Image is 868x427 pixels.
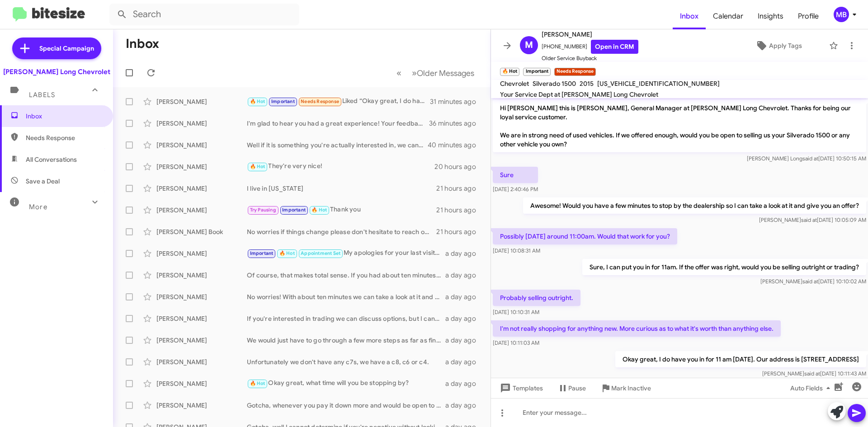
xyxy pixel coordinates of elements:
span: [PERSON_NAME] [542,29,638,40]
nav: Page navigation example [392,64,480,82]
button: Apply Tags [732,38,825,54]
span: 🔥 Hot [250,164,265,169]
div: [PERSON_NAME] [156,119,247,128]
span: Important [271,99,295,104]
a: Inbox [673,3,706,29]
p: Hi [PERSON_NAME] this is [PERSON_NAME], General Manager at [PERSON_NAME] Long Chevrolet. Thanks f... [493,100,866,152]
div: 31 minutes ago [430,97,483,106]
div: [PERSON_NAME] [156,141,247,150]
button: Mark Inactive [593,380,658,396]
span: « [396,67,401,79]
span: » [412,67,417,79]
input: Search [109,4,299,25]
div: Thank you [247,205,436,215]
div: [PERSON_NAME] [156,357,247,366]
span: said at [804,370,820,377]
span: [PERSON_NAME] [DATE] 10:05:09 AM [759,216,866,223]
span: Mark Inactive [611,380,651,396]
div: No worries if things change please don't hesitate to reach out. [247,227,436,236]
div: Well if it is something you're actually interested in, we can schedule you for an appointment to ... [247,141,429,150]
p: Sure, I can put you in for 11am. If the offer was right, would you be selling outright or trading? [582,259,866,275]
span: Save a Deal [26,177,60,186]
span: Try Pausing [250,207,276,213]
div: 40 minutes ago [429,141,483,150]
div: Unfortunately we don't have any c7s, we have a c8, c6 or c4. [247,357,445,366]
span: Older Service Buyback [542,54,638,63]
small: Important [523,68,550,76]
div: [PERSON_NAME] Book [156,227,247,236]
span: Needs Response [301,99,339,104]
span: All Conversations [26,155,77,164]
div: Liked “Okay great, I do have you in for 11 am [DATE]. Our address is [STREET_ADDRESS]” [247,96,430,107]
span: 🔥 Hot [250,99,265,104]
span: Pause [568,380,586,396]
div: [PERSON_NAME] [156,97,247,106]
span: Templates [498,380,543,396]
span: [PERSON_NAME] Long [DATE] 10:50:15 AM [747,155,866,162]
div: [PERSON_NAME] [156,336,247,345]
button: Previous [391,64,407,82]
a: Special Campaign [12,38,101,59]
div: I live in [US_STATE] [247,184,436,193]
button: Templates [491,380,550,396]
div: [PERSON_NAME] [156,162,247,171]
span: [PERSON_NAME] [DATE] 10:10:02 AM [760,278,866,285]
h1: Inbox [126,37,159,51]
div: a day ago [445,401,483,410]
div: We would just have to go through a few more steps as far as financing goes, but typically it isn'... [247,336,445,345]
div: [PERSON_NAME] [156,314,247,323]
div: MB [834,7,849,22]
span: Apply Tags [769,38,802,54]
span: Labels [29,91,55,99]
p: Sure [493,167,538,183]
span: said at [802,278,818,285]
span: 🔥 Hot [311,207,327,213]
p: Okay great, I do have you in for 11 am [DATE]. Our address is [STREET_ADDRESS] [615,351,866,367]
span: said at [801,216,817,223]
button: Next [406,64,480,82]
span: Insights [750,3,791,29]
div: Gotcha, whenever you pay it down more and would be open to some different options please reach out. [247,401,445,410]
div: No worries! With about ten minutes we can take a look at it and determine the vehicle's value. Wo... [247,292,445,301]
span: [PERSON_NAME] [DATE] 10:11:43 AM [762,370,866,377]
p: Possibly [DATE] around 11:00am. Would that work for you? [493,228,677,244]
span: M [525,38,533,52]
div: [PERSON_NAME] [156,271,247,280]
div: a day ago [445,292,483,301]
div: My apologies for your last visit. KBB is not accurate to the market or the value of a vehicle, so... [247,248,445,258]
div: a day ago [445,271,483,280]
div: 20 hours ago [434,162,483,171]
span: Chevrolet [500,80,529,88]
span: Inbox [26,112,103,121]
span: said at [802,155,818,162]
p: I'm not really shopping for anything new. More curious as to what it's worth than anything else. [493,320,781,337]
small: 🔥 Hot [500,68,519,76]
span: Your Service Dept at [PERSON_NAME] Long Chevrolet [500,90,658,99]
span: [DATE] 10:10:31 AM [493,309,539,315]
span: Needs Response [26,133,103,142]
small: Needs Response [554,68,596,76]
span: More [29,203,47,211]
div: [PERSON_NAME] [156,379,247,388]
span: [DATE] 2:40:46 PM [493,186,538,192]
a: Calendar [706,3,750,29]
div: a day ago [445,249,483,258]
div: a day ago [445,379,483,388]
div: [PERSON_NAME] Long Chevrolet [3,67,110,76]
div: 21 hours ago [436,206,483,215]
p: Awesome! Would you have a few minutes to stop by the dealership so I can take a look at it and gi... [523,197,866,214]
button: Auto Fields [783,380,841,396]
div: a day ago [445,357,483,366]
button: Pause [550,380,593,396]
div: [PERSON_NAME] [156,249,247,258]
div: If you're interested in trading we can discuss options, but I cannot give you an offer without se... [247,314,445,323]
a: Profile [791,3,826,29]
span: 🔥 Hot [250,380,265,386]
div: [PERSON_NAME] [156,184,247,193]
div: [PERSON_NAME] [156,292,247,301]
div: a day ago [445,336,483,345]
a: Open in CRM [591,40,638,54]
span: [DATE] 10:08:31 AM [493,247,540,254]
